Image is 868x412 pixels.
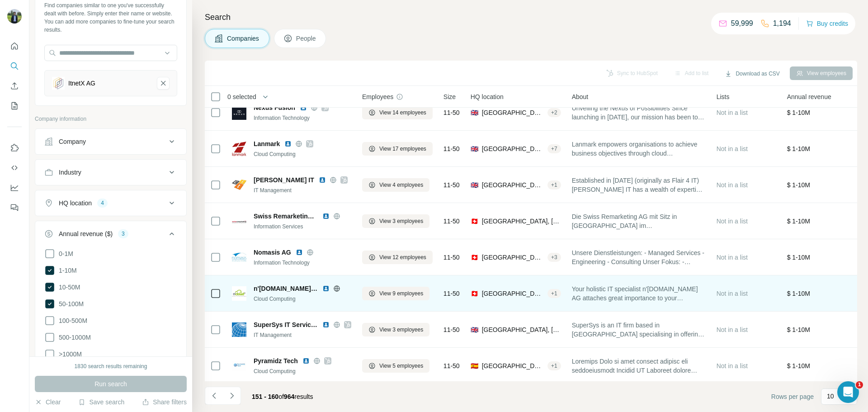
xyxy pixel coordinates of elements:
span: Nomasis AG [254,248,291,257]
button: Save search [78,398,124,407]
span: View 17 employees [379,145,426,153]
iframe: Intercom live chat [837,381,859,403]
p: Company information [35,115,187,123]
span: Established in [DATE] (originally as Flair 4 IT) [PERSON_NAME] IT has a wealth of expertise in de... [572,176,706,194]
div: 1830 search results remaining [75,362,147,370]
div: Information Technology [254,259,351,267]
span: Rows per page [771,392,814,401]
span: $ 1-10M [787,362,810,369]
div: HQ location [59,199,92,208]
span: 🇪🇸 [471,361,478,370]
img: Logo of SuperSys IT Services [232,322,246,337]
div: ItnetX AG [68,79,95,88]
span: Unsere Dienstleistungen: - Managed Services - Engineering - Consulting Unser Fokus: - Android - A... [572,248,706,266]
span: [GEOGRAPHIC_DATA], [GEOGRAPHIC_DATA] [482,217,561,226]
img: LinkedIn logo [284,140,292,147]
div: Information Technology [254,114,351,122]
span: Lanmark empowers organisations to achieve business objectives through cloud transformation, workp... [572,140,706,158]
button: View 4 employees [362,178,429,192]
button: Enrich CSV [7,78,22,94]
button: Download as CSV [718,67,786,81]
span: Not in a list [717,326,748,333]
div: + 1 [547,289,561,298]
span: results [252,393,313,400]
span: About [572,92,589,101]
span: [GEOGRAPHIC_DATA], [GEOGRAPHIC_DATA], [GEOGRAPHIC_DATA] [482,180,544,189]
button: View 5 employees [362,359,429,373]
div: IT Management [254,186,351,194]
button: Feedback [7,199,22,216]
div: IT Management [254,331,351,339]
span: Annual revenue [787,92,831,101]
span: 151 - 160 [252,393,278,400]
span: 11-50 [443,144,460,153]
div: 4 [97,199,108,207]
span: of [278,393,284,400]
span: Companies [227,34,260,43]
span: Lists [717,92,730,101]
span: $ 1-10M [787,109,810,116]
span: Your holistic IT specialist n'[DOMAIN_NAME] AG attaches great importance to your satisfaction. It... [572,284,706,303]
button: Industry [35,161,186,183]
span: View 14 employees [379,109,426,117]
span: 50-100M [55,299,84,308]
button: HQ location4 [35,192,186,214]
button: Navigate to previous page [205,387,223,405]
span: Unveiling the Nexus of Possibilities Since launching in [DATE], our mission has been to inspire t... [572,104,706,122]
img: LinkedIn logo [319,176,326,184]
span: $ 1-10M [787,254,810,261]
div: Industry [59,168,81,177]
span: Swiss Remarketing AG [254,212,318,221]
img: LinkedIn logo [296,249,303,256]
span: 11-50 [443,289,460,298]
span: HQ location [471,92,504,101]
img: Logo of Pyramidz Tech [232,359,246,373]
span: 🇬🇧 [471,180,478,189]
span: [PERSON_NAME] IT [254,175,314,185]
button: Search [7,58,22,74]
button: Navigate to next page [223,387,241,405]
span: 11-50 [443,108,460,117]
span: 0 selected [227,92,256,101]
img: LinkedIn logo [322,321,330,328]
span: SuperSys IT Services [254,320,318,329]
button: Quick start [7,38,22,54]
span: $ 1-10M [787,326,810,333]
span: [GEOGRAPHIC_DATA], [GEOGRAPHIC_DATA], [GEOGRAPHIC_DATA] [482,361,544,370]
span: Not in a list [717,109,748,116]
img: Avatar [7,9,22,24]
span: 11-50 [443,361,460,370]
span: Pyramidz Tech [254,356,298,365]
img: Logo of Swiss Remarketing AG [232,214,246,228]
span: Not in a list [717,181,748,189]
button: Use Surfe API [7,160,22,176]
img: Logo of Lanmark [232,142,246,156]
button: View 3 employees [362,323,429,336]
span: Loremips Dolo si amet consect adipisc eli seddoeiusmodt Incidid UT Laboreet dolore Magnaa. Enimad... [572,357,706,375]
button: My lists [7,98,22,114]
span: 500-1000M [55,333,91,342]
button: Share filters [142,398,187,407]
span: SuperSys is an IT firm based in [GEOGRAPHIC_DATA] specialising in offering small to medium sized ... [572,321,706,339]
span: Not in a list [717,145,748,152]
span: 🇨🇭 [471,289,478,298]
button: ItnetX AG-remove-button [157,77,170,90]
span: [GEOGRAPHIC_DATA], [GEOGRAPHIC_DATA]|Yorks & Humberside|[GEOGRAPHIC_DATA] (WF)|[GEOGRAPHIC_DATA] [482,325,561,334]
div: Find companies similar to one you've successfully dealt with before. Simply enter their name or w... [44,1,177,34]
span: 11-50 [443,217,460,226]
span: $ 1-10M [787,181,810,189]
span: Not in a list [717,218,748,225]
span: 964 [284,393,294,400]
span: View 9 employees [379,289,423,298]
button: View 17 employees [362,142,433,156]
span: Lanmark [254,139,280,148]
span: Not in a list [717,290,748,297]
span: People [296,34,317,43]
span: $ 1-10M [787,145,810,152]
div: + 3 [547,253,561,261]
button: Company [35,131,186,152]
div: Information Services [254,223,351,231]
div: + 7 [547,145,561,153]
div: + 1 [547,362,561,370]
p: 59,999 [731,18,753,29]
